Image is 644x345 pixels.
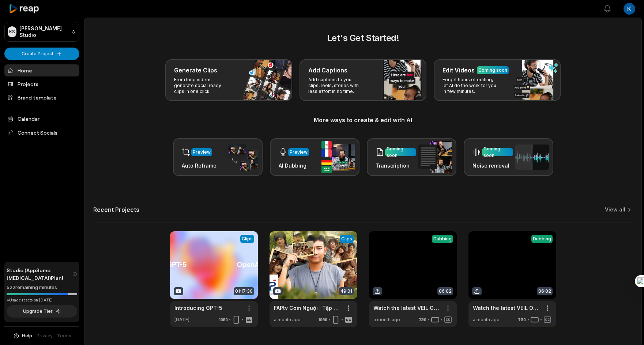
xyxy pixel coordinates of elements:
[478,67,507,74] div: Coming soon
[442,77,499,94] p: Forget hours of editing, let AI do the work for you in few minutes.
[483,146,512,159] div: Coming soon
[279,162,309,169] h3: AI Dubbing
[93,116,633,124] h3: More ways to create & edit with AI
[93,206,139,213] h2: Recent Projects
[4,91,79,104] a: Brand template
[376,162,416,169] h3: Transcription
[174,77,231,94] p: From long videos generate social ready clips in one click.
[7,297,77,303] div: *Usage resets on [DATE]
[418,141,452,173] img: transcription.png
[515,145,549,170] img: noise_removal.png
[442,66,475,75] h3: Edit Videos
[8,26,16,37] div: KS
[308,77,365,94] p: Add captions to your clips, reels, stories with less effort in no time.
[387,146,415,159] div: Coming soon
[13,333,32,339] button: Help
[174,304,222,312] a: Introducing GPT-5
[7,305,77,318] button: Upgrade Tier
[472,162,513,169] h3: Noise removal
[22,333,32,339] span: Help
[373,304,441,312] a: Watch the latest VEIL OF CHU (2025) online with English subtitle for free iQIYI - [DOMAIN_NAME]
[4,78,79,90] a: Projects
[193,149,211,155] div: Preview
[4,113,79,125] a: Calendar
[4,48,79,60] button: Create Project
[7,284,77,291] div: 522 remaining minutes
[274,304,341,312] a: FAPtv Cơm Nguội : Tập 338 - Năm [DATE]
[4,64,79,76] a: Home
[321,141,355,173] img: ai_dubbing.png
[605,206,625,213] a: View all
[290,149,308,155] div: Preview
[225,143,258,172] img: auto_reframe.png
[473,304,540,312] a: Watch the latest VEIL OF CHU (2025) online with English subtitle for free iQIYI - [DOMAIN_NAME]
[174,66,217,75] h3: Generate Clips
[57,333,71,339] a: Terms
[4,126,79,139] span: Connect Socials
[93,31,633,45] h2: Let's Get Started!
[7,266,72,282] span: Studio (AppSumo [MEDICAL_DATA]) Plan!
[308,66,347,75] h3: Add Captions
[37,333,53,339] a: Privacy
[19,25,68,38] p: [PERSON_NAME] Studio
[182,162,216,169] h3: Auto Reframe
